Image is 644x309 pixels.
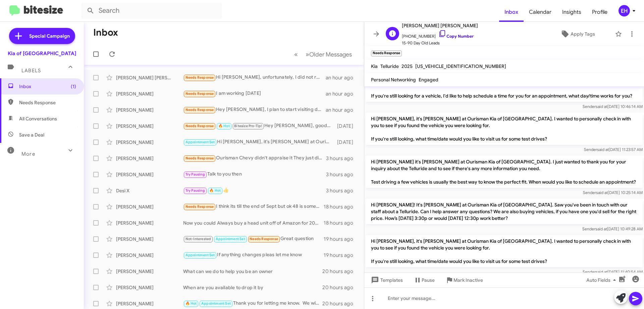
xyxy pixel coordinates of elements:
span: « [294,50,298,59]
a: Copy Number [438,34,474,39]
div: 3 hours ago [326,187,359,194]
span: Sender [DATE] 10:46:14 AM [583,104,643,109]
div: an hour ago [326,90,359,97]
span: » [306,50,309,59]
div: Now you could Always buy a head unit off of Amazon for 200 bucks like my son did and have it inst... [183,220,324,226]
p: Hi [PERSON_NAME], it's [PERSON_NAME] at Ourisman Kia of [GEOGRAPHIC_DATA]. I wanted to personally... [366,113,643,145]
button: Auto Fields [581,274,624,286]
div: Hi [PERSON_NAME], unfortunately, I did not receive a call back from your mgr/finance dept regardi... [183,74,326,81]
div: Hi [PERSON_NAME], it’s [PERSON_NAME] at Ourisman Kia of [GEOGRAPHIC_DATA]. We’re staying open lat... [183,138,334,146]
span: Try Pausing [185,172,205,177]
button: Pause [408,274,440,286]
p: Hi [PERSON_NAME] it's [PERSON_NAME] at Ourisman Kia of [GEOGRAPHIC_DATA]. I just wanted to thank ... [366,156,643,188]
div: 19 hours ago [324,236,359,242]
span: (1) [71,83,76,90]
span: Special Campaign [29,33,70,39]
div: 3 hours ago [326,171,359,178]
button: Next [302,47,356,61]
span: 🔥 Hot [218,124,230,128]
span: Pause [422,274,435,286]
div: [PERSON_NAME] [116,300,183,307]
span: Needs Response [185,204,214,209]
span: [PHONE_NUMBER] [402,30,478,40]
span: Appointment Set [185,253,215,257]
div: 20 hours ago [322,284,359,291]
span: Needs Response [185,124,214,128]
button: Previous [290,47,302,61]
button: Mark Inactive [440,274,488,286]
span: Needs Response [185,108,214,112]
span: Sender [DATE] 11:23:57 AM [584,147,643,152]
div: 20 hours ago [322,268,359,275]
a: Profile [587,2,613,22]
span: 2025 [401,63,413,69]
div: [PERSON_NAME] [PERSON_NAME] [116,74,183,81]
div: [PERSON_NAME] [116,252,183,259]
h1: Inbox [93,27,118,38]
span: 15-90 Day Old Leads [402,40,478,46]
div: 18 hours ago [324,203,359,210]
span: Needs Response [185,91,214,96]
span: Personal Networking [371,77,416,83]
div: an hour ago [326,107,359,113]
button: EH [613,5,637,16]
a: Inbox [499,2,524,22]
div: EH [619,5,630,16]
span: Engaged [419,77,438,83]
a: Special Campaign [9,28,75,44]
button: Apply Tags [543,28,612,40]
span: Needs Response [19,99,76,106]
div: [DATE] [334,139,359,146]
div: 20 hours ago [322,300,359,307]
span: said at [597,147,609,152]
span: Older Messages [309,51,352,58]
div: [PERSON_NAME] [116,284,183,291]
div: an hour ago [326,74,359,81]
a: Calendar [524,2,557,22]
p: Hi [PERSON_NAME]! It's [PERSON_NAME] at Ourisman Kia of [GEOGRAPHIC_DATA]. Saw you've been in tou... [366,199,643,224]
span: said at [596,104,607,109]
div: When are you available to drop it by [183,284,322,291]
div: [PERSON_NAME] [116,268,183,275]
div: [PERSON_NAME] [116,90,183,97]
span: Auto Fields [586,274,619,286]
span: Templates [370,274,403,286]
a: Insights [557,2,587,22]
span: said at [595,226,607,231]
span: [PERSON_NAME] [PERSON_NAME] [402,22,478,30]
div: Desi X [116,187,183,194]
div: Ourisman Chevy didn't appraise it They just did everything based off credit [183,154,326,162]
span: Kia [371,63,378,69]
div: [PERSON_NAME] [116,139,183,146]
span: More [21,151,35,157]
button: Templates [364,274,408,286]
div: What can we do to help you be an owner [183,268,322,275]
span: Try Pausing [185,188,205,193]
span: Needs Response [250,237,278,241]
div: Kia of [GEOGRAPHIC_DATA] [8,50,76,57]
span: Needs Response [185,75,214,80]
span: Appointment Set [216,237,245,241]
span: Telluride [380,63,399,69]
div: [PERSON_NAME] [116,236,183,242]
div: [PERSON_NAME] [116,155,183,162]
div: [PERSON_NAME] [116,171,183,178]
div: [DATE] [334,123,359,129]
div: Hey [PERSON_NAME], good evening. [PERSON_NAME] sent me over an email letting me know you guys wil... [183,122,334,130]
span: Appointment Set [201,301,231,306]
div: 3 hours ago [326,155,359,162]
div: 👍 [183,187,326,194]
span: Needs Response [185,156,214,160]
nav: Page navigation example [290,47,356,61]
span: Inbox [19,83,76,90]
input: Search [81,3,222,19]
p: Hi [PERSON_NAME], it's [PERSON_NAME] at Ourisman Kia of [GEOGRAPHIC_DATA]. I wanted to personally... [366,235,643,267]
span: 🔥 Hot [209,188,221,193]
div: [PERSON_NAME] [116,107,183,113]
span: Not-Interested [185,237,211,241]
div: [PERSON_NAME] [116,220,183,226]
span: Bitesize Pro-Tip! [234,124,262,128]
div: If anything changes pleas let me know [183,251,324,259]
